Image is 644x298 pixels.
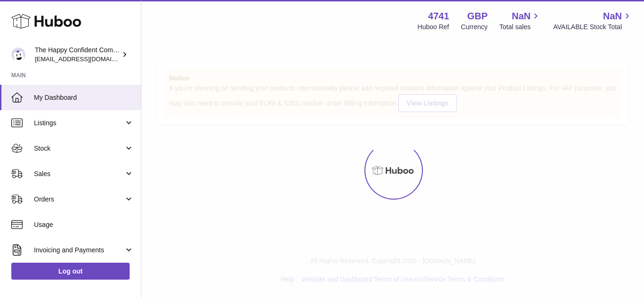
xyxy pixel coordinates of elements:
[553,10,633,32] a: NaN AVAILABLE Stock Total
[34,220,134,229] span: Usage
[499,23,541,32] span: Total sales
[11,48,25,62] img: contact@happyconfident.com
[467,10,487,23] strong: GBP
[512,10,530,23] span: NaN
[603,10,622,23] span: NaN
[34,93,134,102] span: My Dashboard
[34,169,124,178] span: Sales
[35,55,139,63] span: [EMAIL_ADDRESS][DOMAIN_NAME]
[461,23,488,32] div: Currency
[418,23,449,32] div: Huboo Ref
[35,46,120,64] div: The Happy Confident Company
[34,144,124,153] span: Stock
[34,195,124,204] span: Orders
[34,246,124,255] span: Invoicing and Payments
[428,10,449,23] strong: 4741
[34,119,124,128] span: Listings
[11,263,130,280] a: Log out
[499,10,541,32] a: NaN Total sales
[553,23,633,32] span: AVAILABLE Stock Total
